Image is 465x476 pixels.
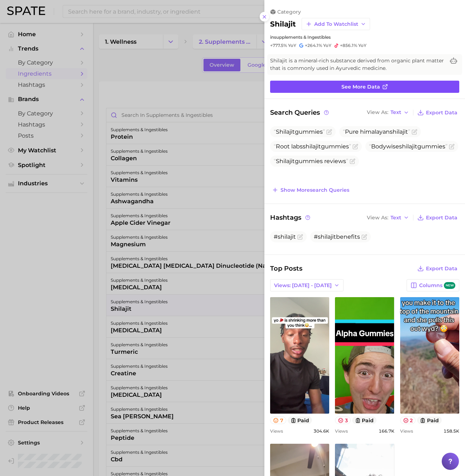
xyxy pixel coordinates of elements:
button: Export Data [416,263,459,273]
button: Show moresearch queries [270,185,351,195]
span: category [277,9,301,15]
button: paid [288,416,312,424]
span: Hashtags [270,213,311,223]
span: +264.1% [305,43,322,48]
button: Flag as miscategorized or irrelevant [353,144,358,149]
span: Top Posts [270,263,302,273]
span: Export Data [426,215,457,221]
span: Views [400,428,413,434]
span: 158.5k [444,428,459,434]
span: Views [335,428,348,434]
button: Flag as miscategorized or irrelevant [326,129,332,135]
span: YoY [358,43,366,48]
span: See more data [341,84,380,90]
span: Columns [419,282,455,289]
span: Text [390,216,401,220]
span: #shilajit [274,233,296,240]
a: See more data [270,81,459,93]
button: paid [352,416,377,424]
div: in [270,34,459,40]
span: View As [367,110,388,114]
span: gummies [274,128,325,135]
button: 7 [270,416,286,424]
span: YoY [288,43,296,48]
button: 2 [400,416,416,424]
span: View As [367,216,388,220]
span: YoY [323,43,331,48]
span: Shilajit [276,128,295,135]
button: Flag as miscategorized or irrelevant [361,234,367,240]
span: +777.5% [270,43,287,48]
span: Views [270,428,283,434]
span: Shilajit [276,158,295,165]
span: Search Queries [270,108,330,118]
span: shilajit [390,128,408,135]
span: Pure himalayan [343,128,410,135]
h2: shilajit [270,20,296,28]
span: Add to Watchlist [314,21,358,27]
button: paid [417,416,442,424]
button: Flag as miscategorized or irrelevant [412,129,417,135]
button: Export Data [416,213,459,223]
span: Root labs gummies [274,143,351,150]
span: shilajit [303,143,321,150]
span: Show more search queries [281,187,349,193]
button: Flag as miscategorized or irrelevant [350,158,355,164]
button: View AsText [365,213,411,222]
span: Export Data [426,110,457,116]
span: new [444,282,455,289]
span: Views: [DATE] - [DATE] [274,282,332,289]
span: +856.1% [340,43,357,48]
button: Flag as miscategorized or irrelevant [449,144,455,149]
button: Views: [DATE] - [DATE] [270,279,344,291]
span: Text [390,110,401,114]
button: Add to Watchlist [302,18,370,30]
button: Flag as miscategorized or irrelevant [297,234,303,240]
span: shilajit [399,143,417,150]
button: Export Data [416,108,459,118]
span: Shilajit is a mineral-rich substance derived from organic plant matter that is commonly used in A... [270,57,445,72]
button: Columnsnew [407,279,459,291]
span: supplements & ingestibles [274,34,331,40]
span: 166.7k [379,428,394,434]
span: #shilajitbenefits [314,233,360,240]
span: Bodywise gummies [369,143,447,150]
button: 3 [335,416,351,424]
span: gummies reviews [274,158,348,165]
span: Export Data [426,266,457,272]
button: View AsText [365,108,411,117]
span: 304.6k [313,428,329,434]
